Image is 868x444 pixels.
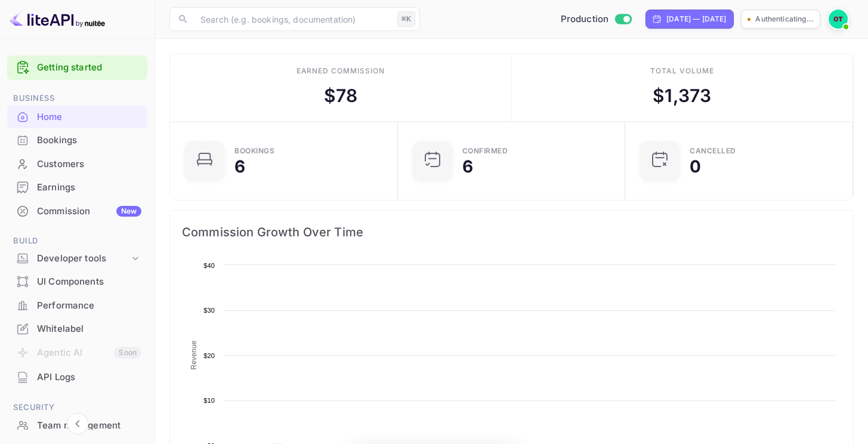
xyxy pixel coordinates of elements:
[7,106,147,128] a: Home
[116,206,141,217] div: New
[7,153,147,176] div: Customers
[7,414,147,436] a: Team management
[190,340,198,369] text: Revenue
[7,317,147,341] div: Whitelabel
[7,235,147,248] span: Build
[755,14,814,24] p: Authenticating...
[7,414,147,437] div: Team management
[67,413,88,434] button: Collapse navigation
[234,147,274,155] div: Bookings
[462,147,508,155] div: Confirmed
[203,307,215,314] text: $30
[37,158,141,171] div: Customers
[203,352,215,359] text: $20
[829,10,848,29] img: Oussama Tali
[397,11,415,27] div: ⌘K
[7,366,147,389] div: API Logs
[37,371,141,384] div: API Logs
[7,270,147,294] div: UI Components
[650,66,714,76] div: Total volume
[7,200,147,223] div: CommissionNew
[7,317,147,340] a: Whitelabel
[7,153,147,175] a: Customers
[7,106,147,129] div: Home
[7,366,147,388] a: API Logs
[37,419,141,433] div: Team management
[10,10,105,29] img: LiteAPI logo
[193,7,393,31] input: Search (e.g. bookings, documentation)
[7,129,147,151] a: Bookings
[690,158,701,175] div: 0
[37,252,129,266] div: Developer tools
[7,200,147,222] a: CommissionNew
[296,66,385,76] div: Earned commission
[37,299,141,313] div: Performance
[182,223,841,242] span: Commission Growth Over Time
[37,205,141,218] div: Commission
[7,270,147,292] a: UI Components
[37,134,141,147] div: Bookings
[462,158,473,175] div: 6
[37,181,141,195] div: Earnings
[234,158,245,175] div: 6
[561,13,609,26] span: Production
[203,262,215,269] text: $40
[7,55,147,80] div: Getting started
[7,401,147,414] span: Security
[7,248,147,269] div: Developer tools
[203,397,215,404] text: $10
[7,176,147,198] a: Earnings
[7,129,147,152] div: Bookings
[37,110,141,124] div: Home
[37,61,141,75] a: Getting started
[7,294,147,316] a: Performance
[7,176,147,199] div: Earnings
[37,322,141,336] div: Whitelabel
[7,294,147,317] div: Performance
[37,275,141,289] div: UI Components
[666,14,726,24] div: [DATE] — [DATE]
[653,82,711,109] div: $ 1,373
[324,82,357,109] div: $ 78
[556,13,637,26] div: Switch to Sandbox mode
[690,147,736,155] div: CANCELLED
[7,92,147,105] span: Business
